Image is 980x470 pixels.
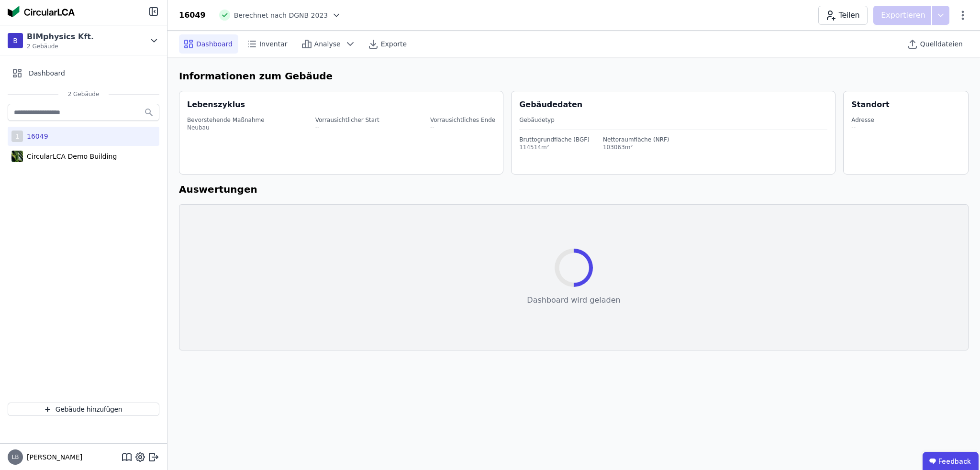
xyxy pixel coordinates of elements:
[23,131,48,141] div: 16049
[187,116,265,124] div: Bevorstehende Maßnahme
[259,39,288,49] span: Inventar
[12,454,19,460] span: LB
[603,143,669,151] div: 103063m²
[851,124,874,131] div: --
[8,33,23,48] div: B
[234,11,328,20] span: Berechnet nach DGNB 2023
[315,116,379,124] div: Vorrausichtlicher Start
[920,39,963,49] span: Quelldateien
[196,39,233,49] span: Dashboard
[179,69,969,83] h6: Informationen zum Gebäude
[187,99,245,110] div: Lebenszyklus
[11,131,23,142] div: 1
[851,99,889,110] div: Standort
[519,116,827,124] div: Gebäudetyp
[23,152,117,161] div: CircularLCA Demo Building
[8,6,75,17] img: Concular
[11,149,23,164] img: CircularLCA Demo Building
[430,124,495,131] div: --
[603,136,669,143] div: Nettoraumfläche (NRF)
[187,124,265,131] div: Neubau
[314,39,341,49] span: Analyse
[430,116,495,124] div: Vorrausichtliches Ende
[818,6,868,25] button: Teilen
[851,116,874,124] div: Adresse
[8,403,159,416] button: Gebäude hinzufügen
[315,124,379,131] div: --
[881,10,927,21] p: Exportieren
[519,136,590,143] div: Bruttogrundfläche (BGF)
[519,99,835,110] div: Gebäudedaten
[58,90,109,98] span: 2 Gebäude
[179,10,206,21] div: 16049
[23,452,82,462] span: [PERSON_NAME]
[381,39,407,49] span: Exporte
[27,31,94,43] div: BIMphysics Kft.
[527,295,620,306] div: Dashboard wird geladen
[29,68,65,78] span: Dashboard
[179,182,969,197] h6: Auswertungen
[519,143,590,151] div: 114514m²
[27,43,94,50] span: 2 Gebäude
